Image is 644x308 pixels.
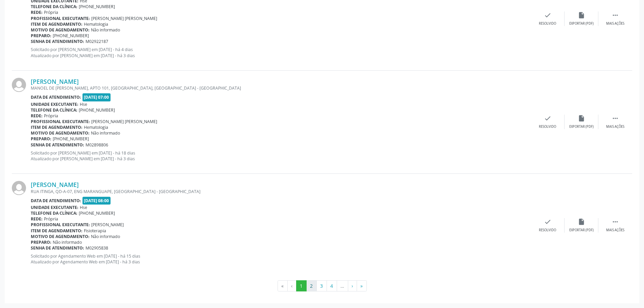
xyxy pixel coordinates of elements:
[53,33,89,39] span: [PHONE_NUMBER]
[53,239,82,245] span: Não informado
[91,27,120,33] span: Não informado
[578,115,585,122] i: insert_drive_file
[31,107,77,113] b: Telefone da clínica:
[544,115,551,122] i: check
[31,150,531,162] p: Solicitado por [PERSON_NAME] em [DATE] - há 18 dias Atualizado por [PERSON_NAME] em [DATE] - há 3...
[79,210,115,216] span: [PHONE_NUMBER]
[44,9,58,15] span: Própria
[357,280,367,292] button: Go to last page
[31,113,43,119] b: Rede:
[31,216,43,222] b: Rede:
[44,113,58,119] span: Própria
[31,181,79,188] a: [PERSON_NAME]
[612,115,619,122] i: 
[80,205,87,210] span: Hse
[31,210,77,216] b: Telefone da clínica:
[91,234,120,239] span: Não informado
[31,205,78,210] b: Unidade executante:
[31,198,81,204] b: Data de atendimento:
[31,239,51,245] b: Preparo:
[12,280,632,292] ul: Pagination
[539,21,556,26] div: Resolvido
[31,16,90,21] b: Profissional executante:
[31,189,531,194] div: RUA ITINGA, QD-A-07, ENG MARANGUAPE, [GEOGRAPHIC_DATA] - [GEOGRAPHIC_DATA]
[612,218,619,226] i: 
[31,142,84,148] b: Senha de atendimento:
[569,21,594,26] div: Exportar (PDF)
[31,136,51,142] b: Preparo:
[31,101,78,107] b: Unidade executante:
[79,107,115,113] span: [PHONE_NUMBER]
[578,11,585,19] i: insert_drive_file
[327,280,337,292] button: Go to page 4
[31,245,84,251] b: Senha de atendimento:
[31,130,90,136] b: Motivo de agendamento:
[12,78,26,92] img: img
[79,4,115,9] span: [PHONE_NUMBER]
[606,21,624,26] div: Mais ações
[544,11,551,19] i: check
[348,280,357,292] button: Go to next page
[31,234,90,239] b: Motivo de agendamento:
[539,228,556,233] div: Resolvido
[31,27,90,33] b: Motivo de agendamento:
[84,228,106,234] span: Fisioterapia
[612,11,619,19] i: 
[569,124,594,129] div: Exportar (PDF)
[31,21,82,27] b: Item de agendamento:
[80,101,87,107] span: Hse
[31,119,90,124] b: Profissional executante:
[31,85,531,91] div: MANOEL DE [PERSON_NAME], APTO 101, [GEOGRAPHIC_DATA], [GEOGRAPHIC_DATA] - [GEOGRAPHIC_DATA]
[82,197,111,205] span: [DATE] 08:00
[316,280,327,292] button: Go to page 3
[569,228,594,233] div: Exportar (PDF)
[31,47,531,58] p: Solicitado por [PERSON_NAME] em [DATE] - há 4 dias Atualizado por [PERSON_NAME] em [DATE] - há 3 ...
[91,222,124,228] span: [PERSON_NAME]
[82,93,111,101] span: [DATE] 07:00
[539,124,556,129] div: Resolvido
[91,119,157,124] span: [PERSON_NAME] [PERSON_NAME]
[606,124,624,129] div: Mais ações
[544,218,551,226] i: check
[86,142,108,148] span: M02898806
[31,228,82,234] b: Item de agendamento:
[91,130,120,136] span: Não informado
[84,124,108,130] span: Hematologia
[31,33,51,39] b: Preparo:
[31,9,43,15] b: Rede:
[578,218,585,226] i: insert_drive_file
[53,136,89,142] span: [PHONE_NUMBER]
[86,39,108,44] span: M02922187
[44,216,58,222] span: Própria
[31,124,82,130] b: Item de agendamento:
[31,253,531,265] p: Solicitado por Agendamento Web em [DATE] - há 15 dias Atualizado por Agendamento Web em [DATE] - ...
[31,94,81,100] b: Data de atendimento:
[84,21,108,27] span: Hematologia
[12,181,26,195] img: img
[31,222,90,228] b: Profissional executante:
[31,78,79,85] a: [PERSON_NAME]
[306,280,317,292] button: Go to page 2
[31,4,77,9] b: Telefone da clínica:
[296,280,307,292] button: Go to page 1
[91,16,157,21] span: [PERSON_NAME] [PERSON_NAME]
[86,245,108,251] span: M02905838
[606,228,624,233] div: Mais ações
[31,39,84,44] b: Senha de atendimento:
